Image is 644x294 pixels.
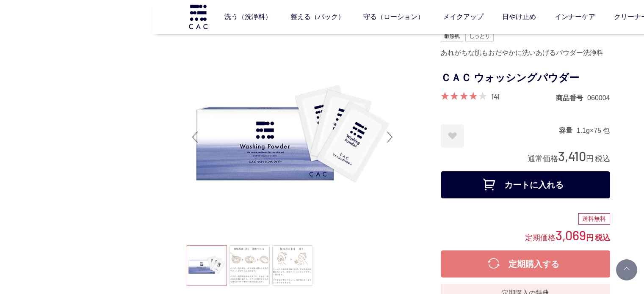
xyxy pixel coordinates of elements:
button: 定期購入する [441,250,610,278]
span: 3,410 [558,148,586,164]
a: 整える（パック） [290,5,345,29]
a: 守る（ローション） [363,5,424,29]
span: 税込 [595,154,610,163]
a: お気に入りに登録する [441,124,464,148]
dd: 1.1g×75 包 [577,126,610,135]
button: カートに入れる [441,171,610,198]
dt: 容量 [559,126,577,135]
dt: 商品番号 [556,93,587,102]
span: 3,069 [556,227,586,243]
a: インナーケア [555,5,595,29]
h1: ＣＡＣ ウォッシングパウダー [441,69,610,88]
img: logo [188,5,209,29]
a: 日やけ止め [502,5,536,29]
dd: 060004 [587,93,610,102]
div: Next slide [381,120,398,154]
a: メイクアップ [443,5,484,29]
a: 洗う（洗浄料） [224,5,272,29]
span: 通常価格 [528,154,558,163]
span: 円 [586,234,594,242]
div: 送料無料 [578,213,610,225]
span: 税込 [595,234,610,242]
a: 141 [491,92,500,101]
span: 円 [586,154,594,163]
div: Previous slide [187,120,204,154]
img: ＣＡＣ ウォッシングパウダー [187,31,398,243]
span: 定期価格 [525,233,556,242]
div: あれがちな肌もおだやかに洗いあげるパウダー洗浄料 [441,46,610,60]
